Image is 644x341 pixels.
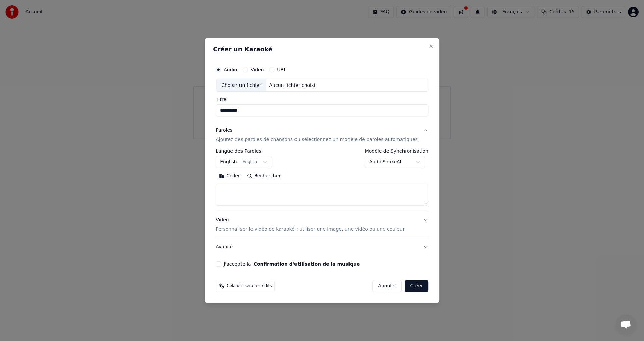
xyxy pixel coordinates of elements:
[372,280,402,292] button: Annuler
[216,149,428,211] div: ParolesAjoutez des paroles de chansons ou sélectionnez un modèle de paroles automatiques
[216,127,232,134] div: Paroles
[216,212,428,238] button: VidéoPersonnaliser le vidéo de karaoké : utiliser une image, une vidéo ou une couleur
[216,97,428,102] label: Titre
[254,262,360,266] button: J'accepte la
[216,79,266,92] div: Choisir un fichier
[216,171,244,182] button: Coller
[216,226,405,233] p: Personnaliser le vidéo de karaoké : utiliser une image, une vidéo ou une couleur
[244,171,284,182] button: Rechercher
[224,262,360,266] label: J'accepte la
[405,280,428,292] button: Créer
[267,82,318,89] div: Aucun fichier choisi
[224,67,237,72] label: Audio
[216,217,405,233] div: Vidéo
[213,46,431,52] h2: Créer un Karaoké
[227,283,272,289] span: Cela utilisera 5 crédits
[216,238,428,256] button: Avancé
[216,149,272,154] label: Langue des Paroles
[251,67,264,72] label: Vidéo
[216,122,428,149] button: ParolesAjoutez des paroles de chansons ou sélectionnez un modèle de paroles automatiques
[216,137,418,144] p: Ajoutez des paroles de chansons ou sélectionnez un modèle de paroles automatiques
[277,67,286,72] label: URL
[365,149,428,154] label: Modèle de Synchronisation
